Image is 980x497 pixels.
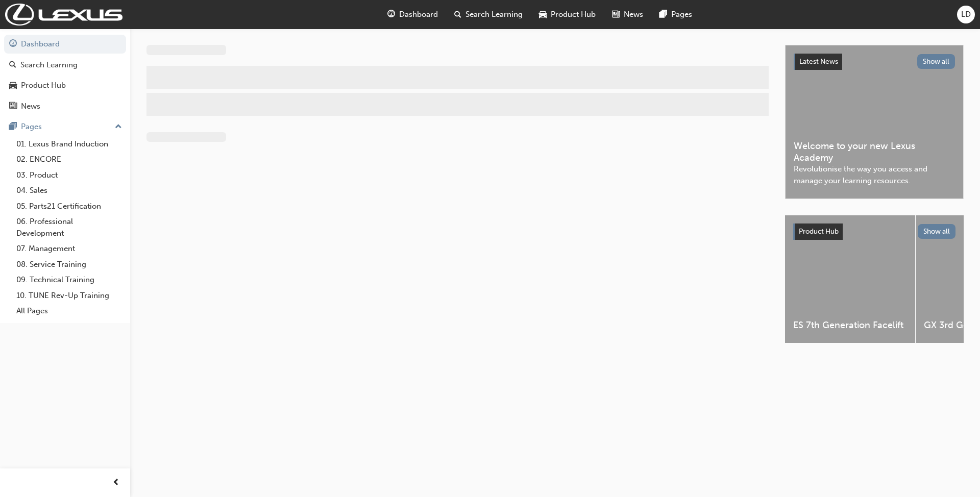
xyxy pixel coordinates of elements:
[4,76,126,95] a: Product Hub
[387,8,395,21] span: guage-icon
[21,80,66,91] div: Product Hub
[961,9,971,20] span: LD
[12,288,126,304] a: 10. TUNE Rev-Up Training
[21,121,42,133] div: Pages
[785,45,964,199] a: Latest NewsShow allWelcome to your new Lexus AcademyRevolutionise the way you access and manage y...
[399,9,438,20] span: Dashboard
[624,9,643,20] span: News
[12,214,126,241] a: 06. Professional Development
[112,477,120,489] span: prev-icon
[12,152,126,167] a: 02. ENCORE
[9,40,17,49] span: guage-icon
[659,8,667,21] span: pages-icon
[651,4,700,25] a: pages-iconPages
[9,81,17,90] span: car-icon
[4,117,126,136] button: Pages
[785,215,915,343] a: ES 7th Generation Facelift
[12,257,126,272] a: 08. Service Training
[115,120,122,134] span: up-icon
[4,35,126,54] a: Dashboard
[4,33,126,117] button: DashboardSearch LearningProduct HubNews
[917,54,955,69] button: Show all
[9,61,16,70] span: search-icon
[799,227,839,236] span: Product Hub
[794,54,955,70] a: Latest NewsShow all
[4,97,126,116] a: News
[531,4,604,25] a: car-iconProduct Hub
[379,4,446,25] a: guage-iconDashboard
[612,8,620,21] span: news-icon
[12,136,126,152] a: 01. Lexus Brand Induction
[799,57,838,66] span: Latest News
[12,272,126,288] a: 09. Technical Training
[12,303,126,319] a: All Pages
[5,4,122,26] img: Trak
[9,122,17,132] span: pages-icon
[21,101,40,112] div: News
[12,198,126,214] a: 05. Parts21 Certification
[794,163,955,186] span: Revolutionise the way you access and manage your learning resources.
[604,4,651,25] a: news-iconNews
[918,224,956,239] button: Show all
[794,140,955,163] span: Welcome to your new Lexus Academy
[793,319,907,331] span: ES 7th Generation Facelift
[945,462,970,487] iframe: Intercom live chat
[465,9,523,20] span: Search Learning
[9,102,17,111] span: news-icon
[957,6,975,23] button: LD
[539,8,547,21] span: car-icon
[12,167,126,183] a: 03. Product
[12,183,126,198] a: 04. Sales
[20,59,78,71] div: Search Learning
[551,9,596,20] span: Product Hub
[671,9,692,20] span: Pages
[446,4,531,25] a: search-iconSearch Learning
[793,223,955,240] a: Product HubShow all
[4,56,126,74] a: Search Learning
[12,241,126,257] a: 07. Management
[454,8,461,21] span: search-icon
